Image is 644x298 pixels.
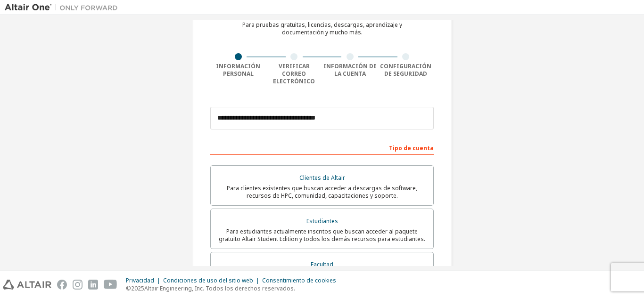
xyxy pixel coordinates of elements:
[273,62,315,85] font: Verificar correo electrónico
[389,144,434,152] font: Tipo de cuenta
[73,280,83,290] img: instagram.svg
[299,174,345,182] font: Clientes de Altair
[380,62,431,78] font: Configuración de seguridad
[126,276,154,284] font: Privacidad
[216,62,260,78] font: Información personal
[88,280,98,290] img: linkedin.svg
[104,280,117,290] img: youtube.svg
[163,276,253,284] font: Condiciones de uso del sitio web
[3,280,51,290] img: altair_logo.svg
[306,217,338,225] font: Estudiantes
[311,260,333,268] font: Facultad
[219,227,425,243] font: Para estudiantes actualmente inscritos que buscan acceder al paquete gratuito Altair Student Edit...
[144,284,295,292] font: Altair Engineering, Inc. Todos los derechos reservados.
[242,21,402,29] font: Para pruebas gratuitas, licencias, descargas, aprendizaje y
[323,62,377,78] font: Información de la cuenta
[57,280,67,290] img: facebook.svg
[282,28,363,36] font: documentación y mucho más.
[262,276,336,284] font: Consentimiento de cookies
[126,284,131,292] font: ©
[131,284,144,292] font: 2025
[227,184,417,200] font: Para clientes existentes que buscan acceder a descargas de software, recursos de HPC, comunidad, ...
[5,3,123,12] img: Altair Uno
